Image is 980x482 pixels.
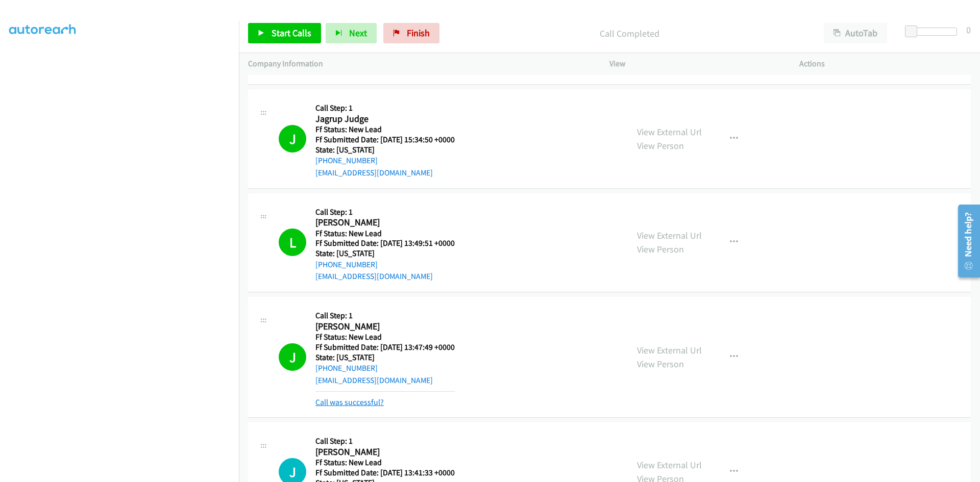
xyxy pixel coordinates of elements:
[637,140,684,151] a: View Person
[248,58,591,70] p: Company Information
[326,23,377,43] button: Next
[315,238,455,248] h5: Ff Submitted Date: [DATE] 13:49:51 +0000
[279,229,306,256] h1: L
[383,23,439,43] a: Finish
[315,332,455,342] h5: Ff Status: New Lead
[248,23,321,43] a: Start Calls
[315,207,455,217] h5: Call Step: 1
[315,321,455,333] h2: [PERSON_NAME]
[315,397,384,407] a: Call was successful?
[637,243,684,255] a: View Person
[315,458,455,468] h5: Ff Status: New Lead
[315,103,455,113] h5: Call Step: 1
[315,311,455,321] h5: Call Step: 1
[315,145,455,155] h5: State: [US_STATE]
[315,363,378,373] a: [PHONE_NUMBER]
[349,27,367,39] span: Next
[315,156,378,165] a: [PHONE_NUMBER]
[315,217,455,229] h2: [PERSON_NAME]
[407,27,430,39] span: Finish
[637,126,702,138] a: View External Url
[315,260,378,269] a: [PHONE_NUMBER]
[609,58,781,70] p: View
[279,125,306,153] h1: J
[637,459,702,471] a: View External Url
[315,229,455,239] h5: Ff Status: New Lead
[272,27,311,39] span: Start Calls
[966,23,971,37] div: 0
[315,271,433,281] a: [EMAIL_ADDRESS][DOMAIN_NAME]
[824,23,887,43] button: AutoTab
[799,58,971,70] p: Actions
[315,375,433,385] a: [EMAIL_ADDRESS][DOMAIN_NAME]
[637,230,702,241] a: View External Url
[315,342,455,352] h5: Ff Submitted Date: [DATE] 13:47:49 +0000
[453,27,805,40] p: Call Completed
[637,358,684,370] a: View Person
[315,124,455,135] h5: Ff Status: New Lead
[315,248,455,259] h5: State: [US_STATE]
[315,135,455,145] h5: Ff Submitted Date: [DATE] 15:34:50 +0000
[315,113,455,125] h2: Jagrup Judge
[637,344,702,356] a: View External Url
[315,468,455,478] h5: Ff Submitted Date: [DATE] 13:41:33 +0000
[279,343,306,371] h1: J
[910,28,957,36] div: Delay between calls (in seconds)
[315,446,455,458] h2: [PERSON_NAME]
[315,352,455,363] h5: State: [US_STATE]
[315,168,433,177] a: [EMAIL_ADDRESS][DOMAIN_NAME]
[950,200,980,282] iframe: Resource Center
[315,436,455,446] h5: Call Step: 1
